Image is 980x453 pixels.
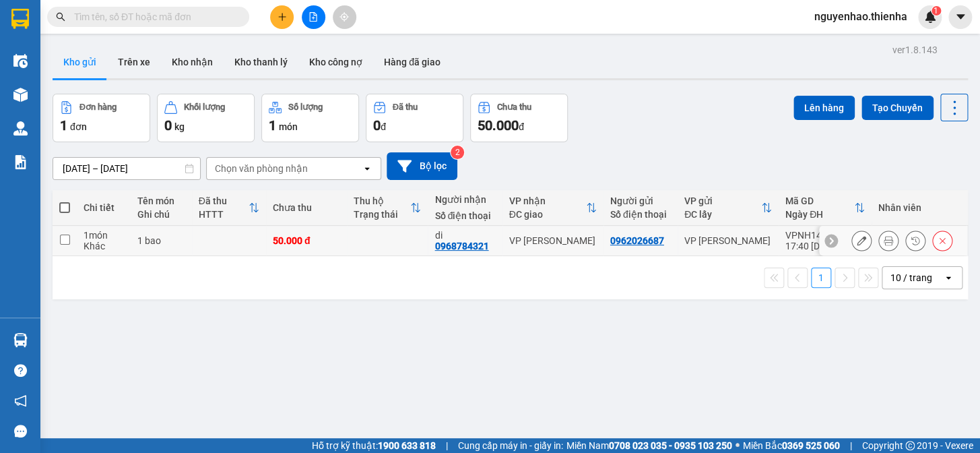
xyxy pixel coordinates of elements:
sup: 1 [932,6,941,16]
div: Chưa thu [273,202,340,213]
span: 1 [269,117,276,133]
input: Tìm tên, số ĐT hoặc mã đơn [74,9,233,24]
li: Số [GEOGRAPHIC_DATA][PERSON_NAME], P. [GEOGRAPHIC_DATA] [126,33,563,50]
th: Toggle SortBy [192,190,266,226]
span: ⚪️ [736,443,740,448]
div: 0962026687 [610,235,664,246]
div: di [434,230,495,241]
div: Khối lượng [184,102,225,112]
img: logo-vxr [11,9,29,29]
img: warehouse-icon [13,121,28,135]
img: solution-icon [13,155,28,169]
div: Chọn văn phòng nhận [215,162,308,175]
span: Miền Bắc [743,438,840,453]
span: đơn [70,121,87,132]
span: caret-down [954,11,967,23]
button: Đơn hàng1đơn [53,94,150,142]
span: nguyenhao.thienha [804,8,918,25]
div: HTTT [199,209,249,220]
span: file-add [308,12,318,22]
span: plus [277,12,287,22]
div: VP [PERSON_NAME] [684,235,772,246]
img: icon-new-feature [924,11,936,23]
span: copyright [905,441,915,450]
div: Thu hộ [354,195,410,206]
span: Miền Nam [566,438,732,453]
span: 0 [373,117,381,133]
svg: open [943,272,954,283]
div: Đơn hàng [79,102,117,112]
div: 17:40 [DATE] [785,241,865,251]
div: VP [PERSON_NAME] [509,235,597,246]
button: caret-down [948,5,972,29]
span: question-circle [14,364,27,377]
th: Toggle SortBy [502,190,603,226]
div: 10 / trang [890,271,932,284]
div: Người nhận [434,194,495,205]
sup: 2 [451,146,464,159]
div: ver 1.8.143 [892,42,938,57]
div: Nhân viên [878,202,960,213]
strong: 0708 023 035 - 0935 103 250 [609,440,732,451]
img: warehouse-icon [13,88,28,102]
li: Hotline: 0981127575, 0981347575, 19009067 [126,50,563,67]
th: Toggle SortBy [347,190,428,226]
div: Số điện thoại [610,209,671,220]
div: ĐC giao [509,209,586,220]
svg: open [362,163,372,174]
b: GỬI : VP [PERSON_NAME] [17,98,235,120]
div: 0968784321 [434,241,488,251]
div: 1 bao [137,235,185,246]
img: warehouse-icon [13,333,28,347]
span: Cung cấp máy in - giấy in: [458,438,563,453]
button: Lên hàng [793,96,855,120]
span: 0 [164,117,172,133]
button: Trên xe [107,46,161,78]
div: VP nhận [509,195,586,206]
button: aim [333,5,356,29]
button: Kho công nợ [298,46,373,78]
div: 50.000 đ [273,235,340,246]
div: Chi tiết [84,202,124,213]
div: Khác [84,241,124,251]
button: Kho gửi [53,46,107,78]
div: Mã GD [785,195,854,206]
div: Ghi chú [137,209,185,220]
div: ĐC lấy [684,209,761,220]
button: plus [270,5,294,29]
div: Đã thu [199,195,249,206]
button: Hàng đã giao [373,46,451,78]
span: kg [174,121,185,132]
span: Hỗ trợ kỹ thuật: [312,438,436,453]
strong: 0369 525 060 [782,440,840,451]
div: Sửa đơn hàng [851,231,872,251]
div: Chưa thu [497,102,531,112]
th: Toggle SortBy [779,190,872,226]
button: Bộ lọc [387,152,457,180]
img: logo.jpg [17,17,84,84]
img: warehouse-icon [13,54,28,68]
div: Trạng thái [354,209,410,220]
span: notification [14,394,27,407]
span: aim [339,12,349,22]
div: VP gửi [684,195,761,206]
span: | [446,438,448,453]
div: Ngày ĐH [785,209,854,220]
div: Số điện thoại [434,210,495,221]
button: file-add [302,5,325,29]
button: Kho nhận [161,46,224,78]
span: 50.000 [478,117,519,133]
div: Người gửi [610,195,671,206]
input: Select a date range. [53,158,200,179]
span: search [56,12,65,22]
th: Toggle SortBy [678,190,779,226]
div: 1 món [84,230,124,241]
div: Tên món [137,195,185,206]
span: 1 [934,6,938,16]
button: Số lượng1món [261,94,359,142]
button: 1 [811,268,831,288]
button: Chưa thu50.000đ [470,94,568,142]
div: Số lượng [288,102,323,112]
span: đ [381,121,386,132]
span: đ [519,121,524,132]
